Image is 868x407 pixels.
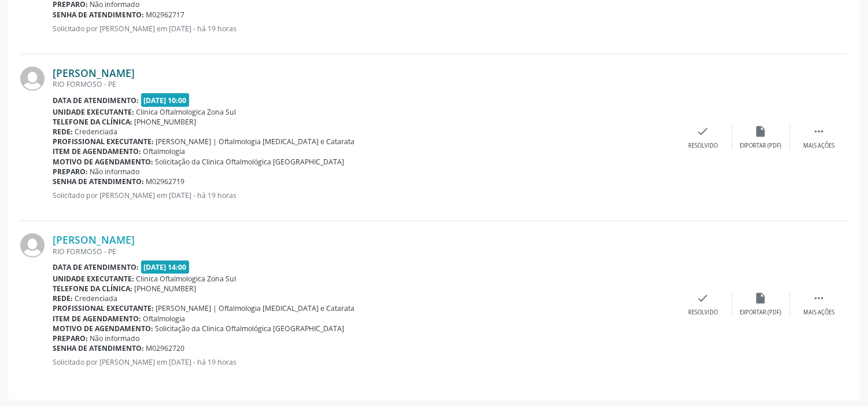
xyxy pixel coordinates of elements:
span: [PHONE_NUMBER] [135,117,197,127]
span: [PHONE_NUMBER] [135,284,197,294]
span: Solicitação da Clinica Oftalmológica [GEOGRAPHIC_DATA] [156,157,345,167]
i:  [812,292,825,305]
img: img [20,67,45,91]
b: Item de agendamento: [53,314,141,324]
div: Exportar (PDF) [740,142,782,150]
p: Solicitado por [PERSON_NAME] em [DATE] - há 19 horas [53,357,674,367]
b: Telefone da clínica: [53,284,132,294]
span: M02962720 [146,343,185,353]
b: Rede: [53,294,73,303]
div: Exportar (PDF) [740,309,782,317]
b: Preparo: [53,167,88,177]
span: Não informado [90,333,140,343]
span: Credenciada [75,127,118,137]
span: M02962717 [146,10,185,20]
div: Mais ações [803,142,834,150]
span: [DATE] 14:00 [141,261,190,274]
div: RIO FORMOSO - PE [53,247,674,256]
span: Oftalmologia [143,314,186,324]
i:  [812,125,825,138]
span: [PERSON_NAME] | Oftalmologia [MEDICAL_DATA] e Catarata [156,303,355,313]
b: Motivo de agendamento: [53,157,153,167]
b: Motivo de agendamento: [53,324,153,333]
span: Oftalmologia [143,146,186,156]
div: RIO FORMOSO - PE [53,79,674,89]
span: Credenciada [75,294,118,303]
p: Solicitado por [PERSON_NAME] em [DATE] - há 19 horas [53,190,674,200]
span: Não informado [90,167,140,177]
b: Data de atendimento: [53,262,139,272]
i: insert_drive_file [755,292,767,305]
b: Senha de atendimento: [53,10,144,20]
div: Mais ações [803,309,834,317]
a: [PERSON_NAME] [53,233,135,246]
b: Rede: [53,127,73,137]
span: Solicitação da Clinica Oftalmológica [GEOGRAPHIC_DATA] [156,324,345,333]
i: check [697,292,710,305]
p: Solicitado por [PERSON_NAME] em [DATE] - há 19 horas [53,24,674,34]
img: img [20,233,45,258]
b: Profissional executante: [53,137,154,146]
div: Resolvido [688,309,718,317]
a: [PERSON_NAME] [53,67,135,79]
b: Profissional executante: [53,303,154,313]
b: Unidade executante: [53,107,134,117]
b: Preparo: [53,333,88,343]
b: Senha de atendimento: [53,177,144,186]
b: Item de agendamento: [53,146,141,156]
div: Resolvido [688,142,718,150]
b: Unidade executante: [53,274,134,284]
b: Senha de atendimento: [53,343,144,353]
span: M02962719 [146,177,185,186]
i: insert_drive_file [755,125,767,138]
span: [PERSON_NAME] | Oftalmologia [MEDICAL_DATA] e Catarata [156,137,355,146]
b: Data de atendimento: [53,96,139,105]
b: Telefone da clínica: [53,117,132,127]
span: Clinica Oftalmologica Zona Sul [136,274,237,284]
span: [DATE] 10:00 [141,93,190,107]
span: Clinica Oftalmologica Zona Sul [136,107,237,117]
i: check [697,125,710,138]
